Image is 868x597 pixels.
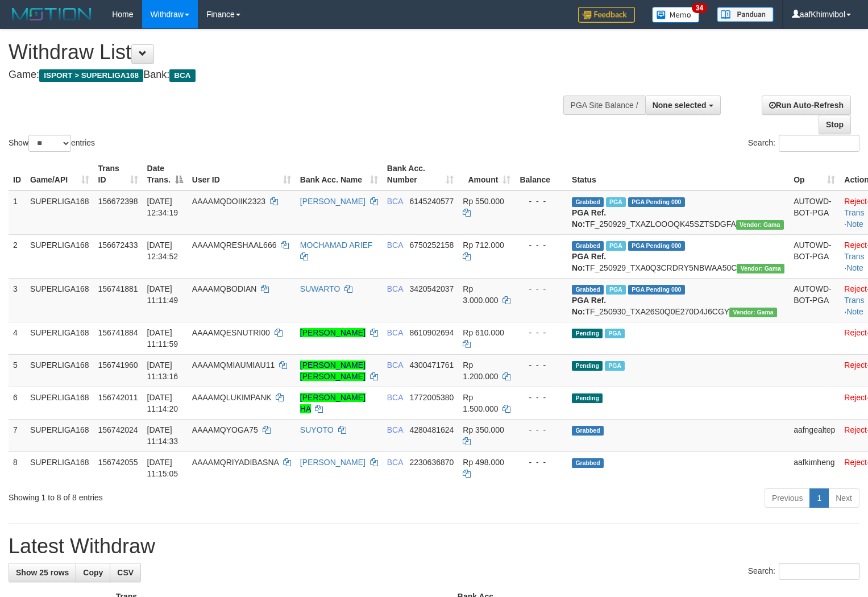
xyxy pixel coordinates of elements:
span: Pending [572,361,603,371]
h1: Latest Withdraw [9,535,859,558]
td: SUPERLIGA168 [26,234,94,278]
span: 156672433 [98,241,138,250]
a: [PERSON_NAME] [300,458,366,467]
span: BCA [387,360,403,370]
td: 5 [9,354,26,387]
span: 156672398 [98,197,138,206]
span: Copy 3420542037 to clipboard [409,284,454,293]
td: aafngealtep [789,419,840,451]
span: [DATE] 11:11:59 [147,328,178,349]
span: Rp 1.200.000 [463,360,498,381]
a: [PERSON_NAME] [300,197,366,206]
a: Reject [844,393,867,402]
a: Reject [844,458,867,467]
div: - - - [520,392,563,403]
a: Note [846,263,863,272]
a: Previous [765,488,810,508]
a: 1 [809,488,829,508]
span: Copy 8610902694 to clipboard [409,328,454,337]
span: AAAAMQLUKIMPANK [192,393,272,402]
span: [DATE] 11:14:33 [147,425,178,446]
a: [PERSON_NAME] HA [300,393,366,413]
td: AUTOWD-BOT-PGA [789,234,840,278]
span: AAAAMQDOIIK2323 [192,197,265,206]
span: 34 [692,3,707,13]
span: Rp 350.000 [463,425,504,434]
td: SUPERLIGA168 [26,387,94,419]
span: 156741884 [98,328,138,337]
span: PGA Pending [628,285,685,295]
span: Rp 1.500.000 [463,393,498,413]
span: Vendor URL: https://trx31.1velocity.biz [737,264,784,273]
span: BCA [387,241,403,250]
a: SUYOTO [300,425,334,434]
span: AAAAMQBODIAN [192,284,257,293]
a: Reject [844,328,867,337]
th: Date Trans.: activate to sort column descending [143,158,188,190]
h4: Game: Bank: [9,69,567,81]
span: 156741960 [98,360,138,370]
td: 1 [9,190,26,235]
div: - - - [520,283,563,295]
th: ID [9,158,26,190]
td: 8 [9,451,26,484]
span: None selected [653,101,707,110]
span: BCA [169,69,195,82]
span: Grabbed [572,426,604,436]
span: Rp 3.000.000 [463,284,498,305]
span: BCA [387,328,403,337]
td: aafkimheng [789,451,840,484]
span: 156741881 [98,284,138,293]
span: PGA Pending [628,197,685,207]
span: Rp 550.000 [463,197,504,206]
input: Search: [779,563,859,580]
th: Status [567,158,789,190]
a: Reject [844,284,867,293]
a: Reject [844,425,867,434]
td: 6 [9,387,26,419]
span: Show 25 rows [16,568,69,577]
img: panduan.png [717,7,774,22]
div: - - - [520,457,563,468]
span: BCA [387,425,403,434]
a: Stop [819,115,851,134]
div: - - - [520,327,563,338]
td: AUTOWD-BOT-PGA [789,190,840,235]
td: TF_250929_TXAZLOOOQK45SZTSDGFA [567,190,789,235]
a: Reject [844,241,867,250]
td: 4 [9,322,26,354]
label: Search: [748,135,859,152]
span: Copy 4280481624 to clipboard [409,425,454,434]
label: Search: [748,563,859,580]
th: Amount: activate to sort column ascending [458,158,515,190]
span: [DATE] 11:11:49 [147,284,178,305]
span: [DATE] 12:34:19 [147,197,178,217]
span: Rp 712.000 [463,241,504,250]
a: CSV [110,563,141,582]
span: Copy 2230636870 to clipboard [409,458,454,467]
span: Copy [83,568,103,577]
td: SUPERLIGA168 [26,419,94,451]
div: - - - [520,359,563,371]
div: Showing 1 to 8 of 8 entries [9,487,353,503]
td: SUPERLIGA168 [26,451,94,484]
span: [DATE] 11:15:05 [147,458,178,478]
span: Marked by aafsoycanthlai [606,197,626,207]
div: - - - [520,424,563,436]
a: Note [846,307,863,316]
span: Grabbed [572,285,604,295]
img: Feedback.jpg [578,7,635,23]
span: Grabbed [572,458,604,468]
th: Bank Acc. Name: activate to sort column ascending [296,158,383,190]
a: MOCHAMAD ARIEF [300,241,373,250]
a: [PERSON_NAME] [PERSON_NAME] [300,360,366,381]
span: Vendor URL: https://trx31.1velocity.biz [729,308,777,317]
span: BCA [387,393,403,402]
input: Search: [779,135,859,152]
span: AAAAMQYOGA75 [192,425,258,434]
span: 156742055 [98,458,138,467]
span: Vendor URL: https://trx31.1velocity.biz [736,220,784,230]
td: TF_250929_TXA0Q3CRDRY5NBWAA50C [567,234,789,278]
td: SUPERLIGA168 [26,322,94,354]
span: Copy 1772005380 to clipboard [409,393,454,402]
